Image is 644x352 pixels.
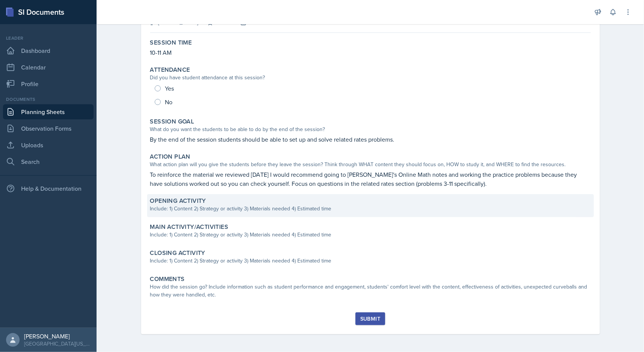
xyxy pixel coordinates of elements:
div: Help & Documentation [3,181,94,196]
label: Opening Activity [150,197,206,205]
p: 10-11 AM [150,48,591,57]
a: Search [3,154,94,169]
div: Leader [3,35,94,42]
div: Include: 1) Content 2) Strategy or activity 3) Materials needed 4) Estimated time [150,231,591,239]
a: Dashboard [3,43,94,58]
div: Include: 1) Content 2) Strategy or activity 3) Materials needed 4) Estimated time [150,205,591,213]
div: Did you have student attendance at this session? [150,74,591,82]
label: Main Activity/Activities [150,223,229,231]
div: Documents [3,96,94,103]
a: Profile [3,76,94,91]
a: Uploads [3,137,94,153]
p: By the end of the session students should be able to set up and solve related rates problems. [150,135,591,144]
div: Include: 1) Content 2) Strategy or activity 3) Materials needed 4) Estimated time [150,257,591,265]
div: [GEOGRAPHIC_DATA][US_STATE] in [GEOGRAPHIC_DATA] [24,340,91,347]
div: [PERSON_NAME] [24,332,91,340]
div: How did the session go? Include information such as student performance and engagement, students'... [150,283,591,299]
label: Action Plan [150,153,191,161]
a: Calendar [3,60,94,75]
div: What action plan will you give the students before they leave the session? Think through WHAT con... [150,161,591,168]
label: Attendance [150,66,190,74]
a: Observation Forms [3,121,94,136]
div: Submit [360,316,380,322]
p: To reinforce the material we reviewed [DATE] I would recommend going to [PERSON_NAME]'s Online Ma... [150,170,591,188]
button: Submit [355,312,385,325]
div: What do you want the students to be able to do by the end of the session? [150,125,591,133]
label: Closing Activity [150,249,205,257]
label: Comments [150,275,185,283]
label: Session Goal [150,118,194,125]
a: Planning Sheets [3,104,94,119]
label: Session Time [150,39,192,46]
